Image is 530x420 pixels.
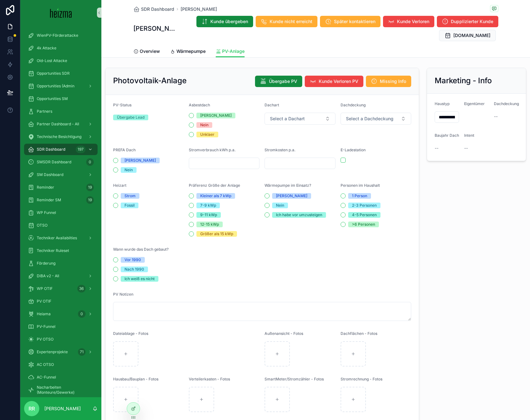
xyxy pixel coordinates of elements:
[24,93,98,104] a: Opportunities SM
[176,48,206,54] span: Wärmepumpe
[24,308,98,320] a: Heiama0
[37,147,65,152] span: SDR Dashboard
[125,276,155,282] div: Ich weiß es nicht
[125,158,156,163] div: [PERSON_NAME]
[37,362,54,367] span: AC OTSO
[24,106,98,117] a: Partners
[464,101,485,106] span: Eigentümer
[37,71,70,76] span: Opportunities SDR
[435,101,450,106] span: Haustyp
[189,103,210,107] span: Asbestdach
[113,247,169,252] span: Wann wurde das Dach gebaut?
[37,46,56,51] span: 4k Attacke
[352,203,377,208] div: 2-3 Personen
[341,377,382,381] span: Stromrechnung - Fotos
[265,147,296,152] span: Stromkosten p.a.
[170,46,206,58] a: Wärmepumpe
[320,16,380,27] button: Später kontaktieren
[494,113,498,120] span: --
[86,184,94,191] div: 19
[113,377,158,381] span: Hausbau/Bauplan - Fotos
[37,235,77,241] span: Techniker Availabilties
[24,80,98,92] a: Opportunities (Admin
[265,331,303,336] span: Außenansicht - Fotos
[24,207,98,218] a: WP Funnel
[24,232,98,244] a: Techniker Availabilties
[37,286,53,291] span: WP OTIF
[86,158,94,166] div: 0
[200,231,233,237] div: Größer als 15 kWp
[24,346,98,358] a: Expertenprojekte71
[255,76,302,87] button: Übergabe PV
[276,193,307,199] div: [PERSON_NAME]
[37,375,56,380] span: AC-Funnel
[200,122,208,128] div: Nein
[24,321,98,332] a: PV-Funnel
[37,273,59,279] span: DiBA v2 - All
[200,193,231,199] div: Kleiner als 7 kWp
[200,113,232,118] div: [PERSON_NAME]
[352,193,367,199] div: 1 Person
[439,30,496,41] button: [DOMAIN_NAME]
[464,145,468,151] span: --
[341,331,377,336] span: Dachflächen - Fotos
[451,18,493,25] span: Dupplizierter Kunde
[37,109,52,114] span: Partners
[37,324,55,329] span: PV-Funnel
[380,78,406,85] span: Missing Info
[24,131,98,142] a: Technische Besichtigung
[24,156,98,168] a: SMSDR Dashboard0
[113,103,131,107] span: PV-Status
[265,377,324,381] span: SmartMeter/Stromzähler - Fotos
[24,359,98,370] a: AC OTSO
[125,257,141,263] div: Vor 1990
[453,32,490,39] span: [DOMAIN_NAME]
[189,377,230,381] span: Verteilerkasten - Fotos
[270,18,312,25] span: Kunde nicht erreicht
[352,222,375,227] div: >6 Personen
[24,169,98,180] a: SM Dashboard
[37,33,78,38] span: WienPV-Förderattacke
[24,220,98,231] a: OTSO
[125,203,135,208] div: Fossil
[125,167,133,173] div: Nein
[435,76,492,86] h2: Marketing - Info
[24,245,98,256] a: Techniker Ruleset
[37,248,69,253] span: Techniker Ruleset
[113,292,133,297] span: PV Notizen
[383,16,434,27] button: Kunde Verloren
[319,78,358,85] span: Kunde Verloren PV
[181,6,217,12] a: [PERSON_NAME]
[276,203,284,208] div: Nein
[341,183,380,188] span: Personen im Haushalt
[200,222,219,227] div: 12-15 kWp
[269,78,297,85] span: Übergabe PV
[37,311,51,317] span: Heiama
[346,116,393,122] span: Select a Dachdeckung
[24,68,98,79] a: Opportunities SDR
[44,405,81,412] p: [PERSON_NAME]
[341,147,366,152] span: E-Ladestation
[397,18,429,25] span: Kunde Verloren
[334,18,375,25] span: Später kontaktieren
[265,103,279,107] span: Dachart
[305,76,363,87] button: Kunde Verloren PV
[437,16,498,27] button: Dupplizierter Kunde
[37,122,79,127] span: Partner Dashboard - All
[256,16,317,27] button: Kunde nicht erreicht
[200,203,216,208] div: 7-9 kWp
[37,385,91,395] span: Nacharbeiten (Monteure/Gewerke)
[464,133,474,138] span: Intent
[24,258,98,269] a: Förderung
[24,144,98,155] a: SDR Dashboard197
[24,55,98,66] a: Old-Lost Attacke
[24,30,98,41] a: WienPV-Förderattacke
[117,115,144,120] div: Übergabe Lead
[37,58,67,63] span: Old-Lost Attacke
[352,212,377,218] div: 4-5 Personen
[341,103,366,107] span: Dachdeckung
[189,183,240,188] span: Präferenz Größe der Anlage
[24,118,98,130] a: Partner Dashboard - All
[29,405,35,412] span: RR
[24,296,98,307] a: PV OTIF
